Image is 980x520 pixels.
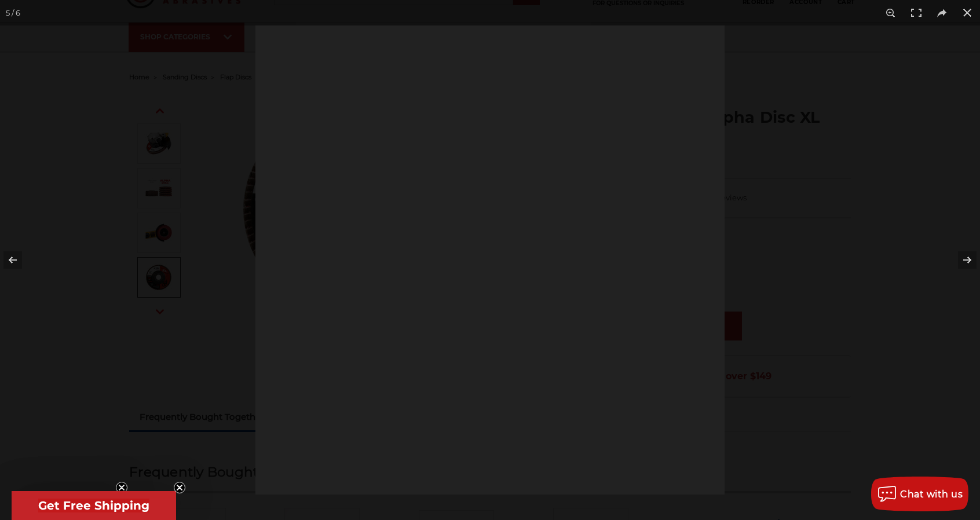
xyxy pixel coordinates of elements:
[12,491,176,520] div: Get Free ShippingClose teaser
[38,499,149,512] span: Get Free Shipping
[174,482,185,493] button: Close teaser
[871,477,968,511] button: Chat with us
[939,231,980,289] button: Next (arrow right)
[900,489,963,500] span: Chat with us
[116,482,127,493] button: Close teaser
